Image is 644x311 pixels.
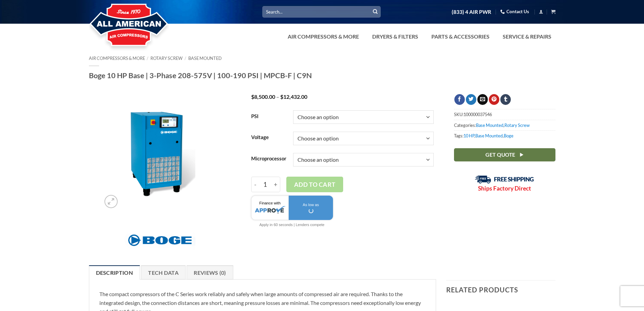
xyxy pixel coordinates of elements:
a: Air Compressors & More [284,30,363,43]
a: Zoom [104,195,118,208]
span: Get Quote [485,151,515,159]
label: PSI [251,114,286,119]
button: Submit [370,7,380,17]
a: 10 HP [463,133,474,138]
a: Tech Data [141,265,186,280]
button: Add to cart [286,177,343,192]
a: Base Mounted [188,55,222,61]
a: Contact Us [500,6,529,17]
a: Base Mounted [476,123,503,128]
a: Share on Twitter [466,94,476,105]
a: Parts & Accessories [427,30,494,43]
a: Email to a Friend [477,94,488,105]
nav: Breadcrumb [89,56,555,61]
span: $ [280,93,283,100]
span: / [185,55,186,61]
span: $ [251,93,254,100]
a: Pin on Pinterest [489,94,499,105]
a: Description [89,265,140,280]
a: Login [539,7,543,16]
a: Rotary Screw [504,123,530,128]
input: Product quantity [259,177,272,192]
a: Service & Repairs [499,30,555,43]
input: Reduce quantity of Boge 10 HP Base | 3-Phase 208-575V | 100-190 PSI | MPCB-F | C9N [251,177,259,192]
a: Share on Tumblr [500,94,511,105]
a: Rotary Screw [150,55,183,61]
bdi: 12,432.00 [280,93,307,100]
span: 100000037546 [463,112,492,117]
a: Air Compressors & More [89,55,145,61]
span: SKU: [454,109,555,119]
input: Increase quantity of Boge 10 HP Base | 3-Phase 208-575V | 100-190 PSI | MPCB-F | C9N [271,177,280,192]
span: – [276,93,279,100]
bdi: 8,500.00 [251,93,275,100]
img: Boge 10 HP Base | 3-Phase 208-575V | 100-190 PSI | MPCB-F | C9N [101,94,218,212]
span: Tags: , , [454,130,555,141]
a: Share on Facebook [454,94,465,105]
span: / [147,55,148,61]
img: Boge [124,230,195,250]
input: Search… [262,6,381,17]
a: Get Quote [454,148,555,161]
span: Categories: , [454,120,555,130]
a: Dryers & Filters [368,30,422,43]
img: Free Shipping [475,175,534,184]
label: Voltage [251,135,286,140]
label: Microprocessor [251,156,286,161]
a: (833) 4 AIR PWR [452,6,491,18]
strong: Ships Factory Direct [478,185,531,192]
a: Boge [504,133,514,138]
a: Reviews (0) [187,265,233,280]
h3: Related products [446,281,555,299]
h1: Boge 10 HP Base | 3-Phase 208-575V | 100-190 PSI | MPCB-F | C9N [89,71,555,80]
a: View cart [551,7,555,16]
a: Base Mounted [475,133,503,138]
